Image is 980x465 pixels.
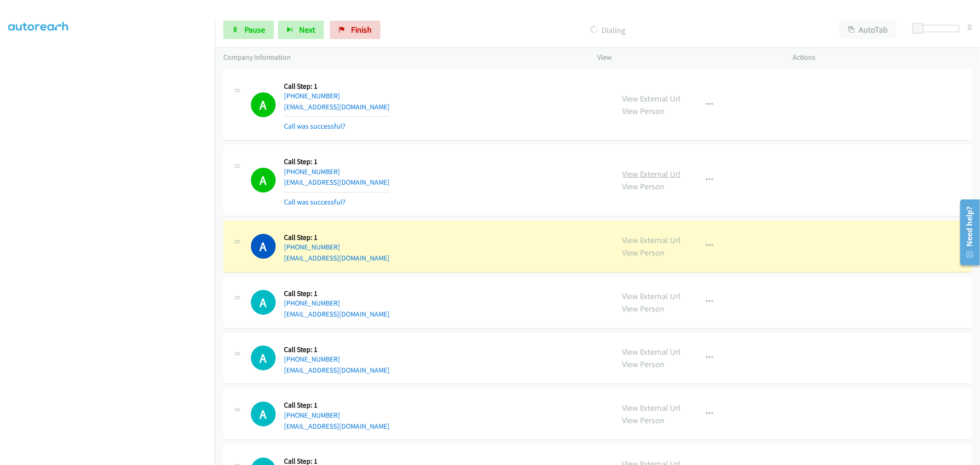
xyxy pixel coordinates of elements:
h1: A [251,234,276,259]
iframe: To enrich screen reader interactions, please activate Accessibility in Grammarly extension settings [8,27,215,464]
h1: A [251,92,276,117]
h1: A [251,290,276,315]
a: View Person [623,415,665,425]
h5: Call Step: 1 [284,289,390,298]
iframe: Resource Center [954,196,980,269]
a: View External Url [623,346,681,357]
a: Pause [223,21,274,39]
a: Finish [330,21,380,39]
a: [PHONE_NUMBER] [284,91,340,100]
a: [EMAIL_ADDRESS][DOMAIN_NAME] [284,310,390,318]
a: View External Url [623,93,681,104]
h1: A [251,402,276,426]
p: Dialing [393,24,823,36]
a: [EMAIL_ADDRESS][DOMAIN_NAME] [284,422,390,431]
a: View Person [623,359,665,369]
a: [PHONE_NUMBER] [284,299,340,307]
div: 0 [968,21,972,33]
h5: Call Step: 1 [284,233,390,242]
p: View [598,52,776,63]
h5: Call Step: 1 [284,345,390,354]
a: [PHONE_NUMBER] [284,167,340,176]
h1: A [251,346,276,370]
button: Next [278,21,324,39]
a: View Person [623,106,665,116]
span: Next [299,24,315,35]
a: [PHONE_NUMBER] [284,411,340,420]
h5: Call Step: 1 [284,157,390,166]
a: View Person [623,181,665,192]
a: View External Url [623,235,681,245]
a: [EMAIL_ADDRESS][DOMAIN_NAME] [284,366,390,374]
a: Call was successful? [284,122,346,130]
a: [EMAIL_ADDRESS][DOMAIN_NAME] [284,102,390,111]
a: Call was successful? [284,198,346,206]
a: View Person [623,247,665,258]
p: Company Information [223,52,581,63]
p: Actions [793,52,972,63]
a: View External Url [623,403,681,413]
h5: Call Step: 1 [284,82,390,91]
h1: A [251,168,276,193]
div: The call is yet to be attempted [251,290,276,315]
a: [EMAIL_ADDRESS][DOMAIN_NAME] [284,178,390,187]
a: [EMAIL_ADDRESS][DOMAIN_NAME] [284,254,390,262]
a: View Person [623,303,665,314]
span: Pause [244,24,265,35]
div: Delay between calls (in seconds) [917,25,959,32]
a: [PHONE_NUMBER] [284,243,340,251]
a: View External Url [623,291,681,301]
a: [PHONE_NUMBER] [284,355,340,363]
button: AutoTab [839,21,896,39]
a: View External Url [623,169,681,179]
span: Finish [351,24,372,35]
h5: Call Step: 1 [284,401,390,410]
